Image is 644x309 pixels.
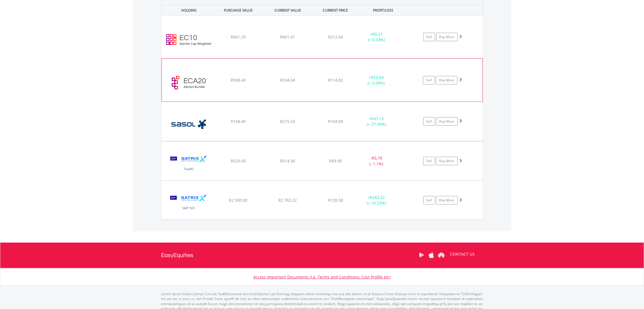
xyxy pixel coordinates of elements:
span: R0.21 [372,31,383,37]
span: R93.90 [329,158,342,164]
img: ECA20.EC.ECA20.png [165,66,213,100]
div: + (+ 0.03%) [355,31,398,43]
span: R120.58 [328,197,343,203]
div: PROFIT/LOSS [359,5,407,16]
span: R5.70 [372,155,382,161]
span: R104.00 [328,119,343,124]
a: Sell [423,157,435,165]
a: Google Play [417,246,427,264]
span: R508.40 [231,77,246,83]
div: + (+ 10.53%) [355,195,398,206]
a: Buy More [436,196,458,204]
span: R47.13 [371,116,384,121]
span: R661.20 [231,34,246,40]
div: PURCHASE VALUE [214,5,263,16]
a: CONTACT US [446,246,479,262]
span: R661.41 [280,34,295,40]
a: Buy More [436,33,458,41]
span: R514.30 [280,158,295,164]
div: + (+ 27.99%) [355,116,398,127]
img: EQU.ZA.STX500.png [164,188,213,218]
span: R114.82 [328,77,343,83]
div: HOLDING [162,5,213,16]
a: Buy More [436,117,458,126]
img: EQU.ZA.STX40.png [164,149,213,179]
a: Sell [423,196,435,204]
span: R25.64 [371,75,384,80]
span: R215.53 [280,119,295,124]
a: Buy More [436,157,458,165]
a: Sell [423,33,435,41]
div: + (+ 5.04%) [355,75,397,86]
span: R2 763.22 [278,197,297,203]
a: Buy More [436,76,457,84]
a: EasyEquities [161,243,194,268]
img: EQU.ZA.SOL.png [164,109,213,140]
div: CURRENT VALUE [264,5,312,16]
a: Sell [423,76,435,84]
div: CURRENT PRICE [313,5,358,16]
span: R212.64 [328,34,343,40]
span: R520.00 [231,158,246,164]
a: Sell [423,117,435,126]
a: Huawei [436,246,446,264]
a: Access Important Documents (i.e. Terms and Conditions, Cost Profile etc) [254,274,391,280]
a: Apple [427,246,436,264]
span: R2 500.00 [229,197,247,203]
span: R263.22 [370,195,385,200]
span: R534.04 [280,77,295,83]
img: EC10.EC.EC10.png [164,23,213,57]
span: R168.40 [231,119,246,124]
div: - (- 1.1%) [355,155,398,167]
